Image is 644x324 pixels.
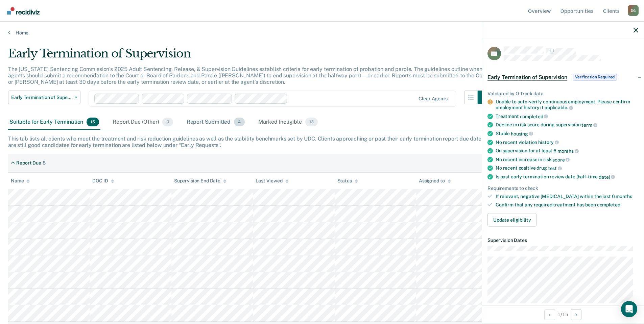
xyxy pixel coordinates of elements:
[571,309,581,320] button: Next Opportunity
[496,156,638,163] div: No recent increase in risk
[92,178,114,184] div: DOC ID
[628,5,639,16] button: Profile dropdown button
[234,118,245,126] span: 4
[544,309,555,320] button: Previous Opportunity
[538,140,559,145] span: history
[496,174,638,180] div: Is past early termination review date (half-time
[496,139,638,145] div: No recent violation
[487,91,638,96] div: Validated by O-Track data
[185,115,246,130] div: Report Submitted
[256,178,288,184] div: Last Viewed
[305,118,318,126] span: 13
[496,202,638,208] div: Confirm that any required treatment has been
[419,96,447,102] div: Clear agents
[257,115,319,130] div: Marked Ineligible
[43,160,46,166] div: 8
[11,178,30,184] div: Name
[621,301,637,317] div: Open Intercom Messenger
[482,66,644,88] div: Early Termination of SupervisionVerification Required
[174,178,226,184] div: Supervision End Date
[487,237,638,243] dt: Supervision Dates
[7,7,40,15] img: Recidiviz
[581,122,597,128] span: term
[8,115,100,130] div: Suitable for Early Termination
[11,95,72,100] span: Early Termination of Supervision
[496,194,638,199] div: If relevant, negative [MEDICAL_DATA] within the last 6
[496,113,638,119] div: Treatment
[557,148,579,153] span: months
[111,115,174,130] div: Report Due (Other)
[496,165,638,171] div: No recent positive drug
[162,118,173,126] span: 0
[616,194,632,199] span: months
[511,131,533,136] span: housing
[16,160,41,166] div: Report Due
[628,5,639,16] div: D G
[599,174,615,179] span: date)
[419,178,451,184] div: Assigned to
[573,74,617,80] span: Verification Required
[548,166,562,171] span: test
[8,135,636,148] div: This tab lists all clients who meet the treatment and risk reduction guidelines as well as the st...
[337,178,358,184] div: Status
[482,305,644,323] div: 1 / 15
[8,47,491,66] div: Early Termination of Supervision
[87,118,99,126] span: 15
[552,157,570,162] span: score
[496,130,638,136] div: Stable
[487,185,638,191] div: Requirements to check
[487,213,536,226] button: Update eligibility
[520,114,548,119] span: completed
[496,99,638,110] div: Unable to auto-verify continuous employment. Please confirm employment history if applicable.
[8,30,636,36] a: Home
[496,148,638,154] div: On supervision for at least 6
[597,202,620,207] span: completed
[487,74,567,80] span: Early Termination of Supervision
[496,122,638,128] div: Decline in risk score during supervision
[8,66,489,85] p: The [US_STATE] Sentencing Commission’s 2025 Adult Sentencing, Release, & Supervision Guidelines e...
